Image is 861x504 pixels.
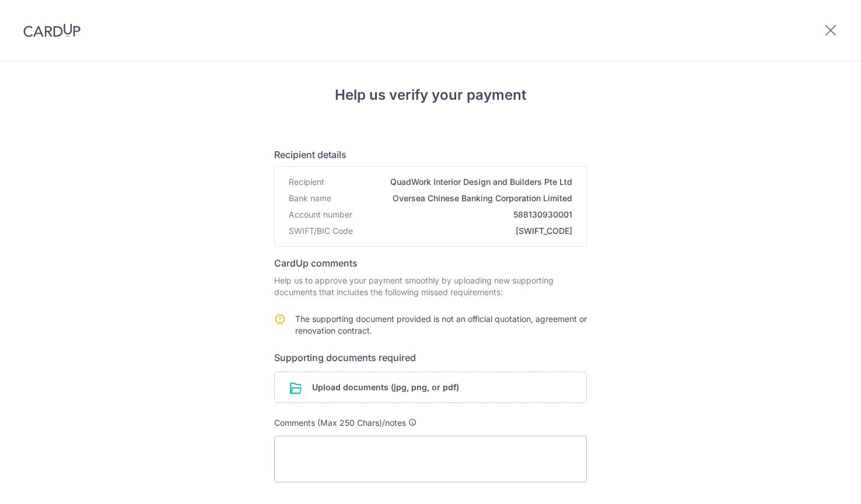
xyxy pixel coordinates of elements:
h6: Recipient details [274,148,587,162]
h6: Supporting documents required [274,351,587,365]
span: Bank name [289,192,331,204]
span: The supporting document provided is not an official quotation, agreement or renovation contract. [295,314,587,335]
img: CardUp [23,23,80,37]
span: Account number [289,209,352,220]
span: Comments (Max 250 Chars)/notes [274,418,406,428]
span: QuadWork Interior Design and Builders Pte Ltd [329,176,572,188]
h6: CardUp comments [274,256,587,270]
h4: Help us verify your payment [274,85,587,106]
span: Oversea Chinese Banking Corporation Limited [336,192,572,204]
div: Upload documents (jpg, png, or pdf) [274,372,587,403]
p: Help us to approve your payment smoothly by uploading new supporting documents that includes the ... [274,275,587,298]
span: SWIFT/BIC Code [289,225,353,237]
span: [SWIFT_CODE] [358,225,572,237]
span: Recipient [289,176,324,188]
span: 588130930001 [357,209,572,220]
